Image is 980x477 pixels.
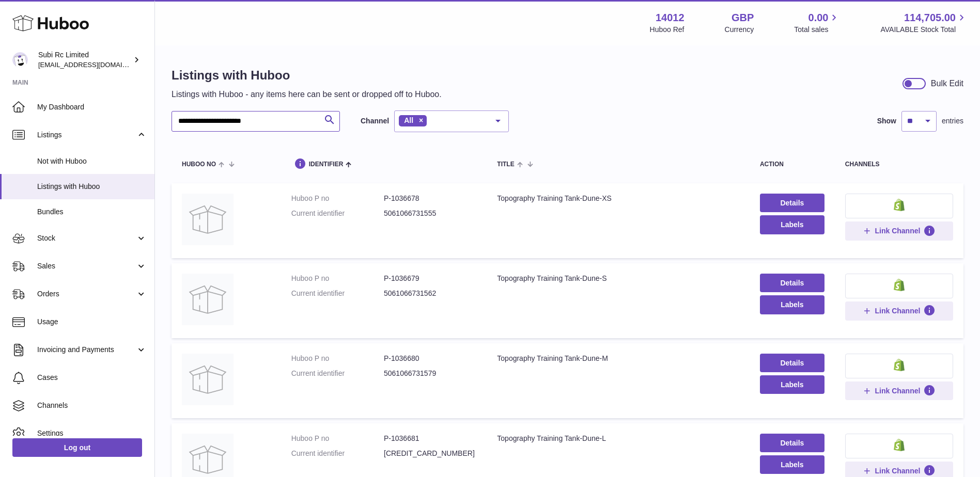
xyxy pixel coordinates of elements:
[37,130,136,140] span: Listings
[404,116,413,124] span: All
[291,274,384,283] dt: Huboo P no
[845,221,953,240] button: Link Channel
[38,50,131,70] div: Subi Rc Limited
[894,199,905,211] img: shopify-small.png
[760,161,825,168] div: action
[309,161,344,168] span: identifier
[760,455,825,474] button: Labels
[384,369,476,378] dd: 5061066731579
[875,386,920,395] span: Link Channel
[291,289,384,298] dt: Current identifier
[760,354,825,372] a: Details
[37,428,147,438] span: Settings
[291,209,384,218] dt: Current identifier
[172,67,442,84] h1: Listings with Huboo
[384,434,476,443] dd: P-1036681
[37,102,147,112] span: My Dashboard
[37,207,147,217] span: Bundles
[497,434,739,443] div: Topography Training Tank-Dune-L
[182,274,234,325] img: Topography Training Tank-Dune-S
[808,11,829,25] span: 0.00
[12,438,142,457] a: Log out
[497,161,514,168] span: title
[291,434,384,443] dt: Huboo P no
[291,449,384,458] dt: Current identifier
[291,194,384,203] dt: Huboo P no
[760,434,825,452] a: Details
[732,11,754,25] strong: GBP
[845,161,953,168] div: channels
[37,233,136,243] span: Stock
[845,301,953,320] button: Link Channel
[894,279,905,291] img: shopify-small.png
[37,345,136,355] span: Invoicing and Payments
[794,25,840,35] span: Total sales
[37,317,147,327] span: Usage
[384,274,476,283] dd: P-1036679
[384,209,476,218] dd: 5061066731555
[760,194,825,212] a: Details
[760,215,825,234] button: Labels
[291,354,384,363] dt: Huboo P no
[182,161,216,168] span: Huboo no
[361,116,389,126] label: Channel
[12,52,28,68] img: internalAdmin-14012@internal.huboo.com
[182,194,234,245] img: Topography Training Tank-Dune-XS
[38,60,152,69] span: [EMAIL_ADDRESS][DOMAIN_NAME]
[880,11,968,35] a: 114,705.00 AVAILABLE Stock Total
[182,354,234,405] img: Topography Training Tank-Dune-M
[37,182,147,192] span: Listings with Huboo
[497,274,739,283] div: Topography Training Tank-Dune-S
[880,25,968,35] span: AVAILABLE Stock Total
[384,194,476,203] dd: P-1036678
[384,449,476,458] dd: [CREDIT_CARD_NUMBER]
[650,25,685,35] div: Huboo Ref
[894,359,905,371] img: shopify-small.png
[172,89,442,100] p: Listings with Huboo - any items here can be sent or dropped off to Huboo.
[875,466,920,475] span: Link Channel
[37,401,147,410] span: Channels
[37,289,136,299] span: Orders
[760,274,825,292] a: Details
[931,78,963,89] div: Bulk Edit
[497,354,739,363] div: Topography Training Tank-Dune-M
[497,194,739,203] div: Topography Training Tank-Dune-XS
[794,11,840,35] a: 0.00 Total sales
[875,306,920,315] span: Link Channel
[877,116,896,126] label: Show
[760,295,825,314] button: Labels
[904,11,956,25] span: 114,705.00
[875,226,920,235] span: Link Channel
[656,11,685,25] strong: 14012
[291,369,384,378] dt: Current identifier
[894,439,905,451] img: shopify-small.png
[384,289,476,298] dd: 5061066731562
[845,381,953,400] button: Link Channel
[942,116,963,126] span: entries
[37,373,147,383] span: Cases
[760,375,825,394] button: Labels
[384,354,476,363] dd: P-1036680
[37,261,136,271] span: Sales
[725,25,754,35] div: Currency
[37,156,147,166] span: Not with Huboo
